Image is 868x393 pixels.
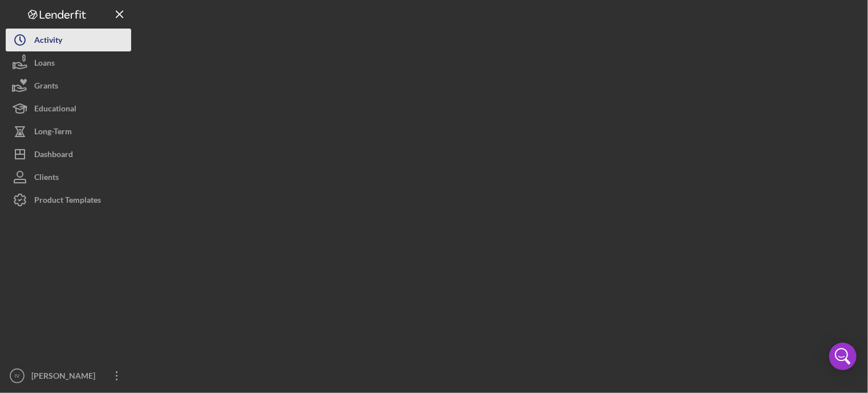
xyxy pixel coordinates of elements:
button: Long-Term [6,120,131,143]
div: [PERSON_NAME] [29,364,103,390]
div: Open Intercom Messenger [829,343,857,370]
text: IV [14,373,20,379]
button: Loans [6,51,131,74]
div: Educational [34,97,76,123]
button: Grants [6,74,131,97]
button: Clients [6,166,131,189]
div: Dashboard [34,143,73,169]
div: Long-Term [34,120,72,146]
div: Clients [34,166,59,191]
button: Activity [6,29,131,51]
div: Grants [34,74,58,100]
button: IV[PERSON_NAME] [6,364,131,387]
button: Dashboard [6,143,131,166]
div: Loans [34,51,55,77]
div: Product Templates [34,189,101,214]
button: Product Templates [6,189,131,211]
button: Educational [6,97,131,120]
div: Activity [34,29,62,54]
